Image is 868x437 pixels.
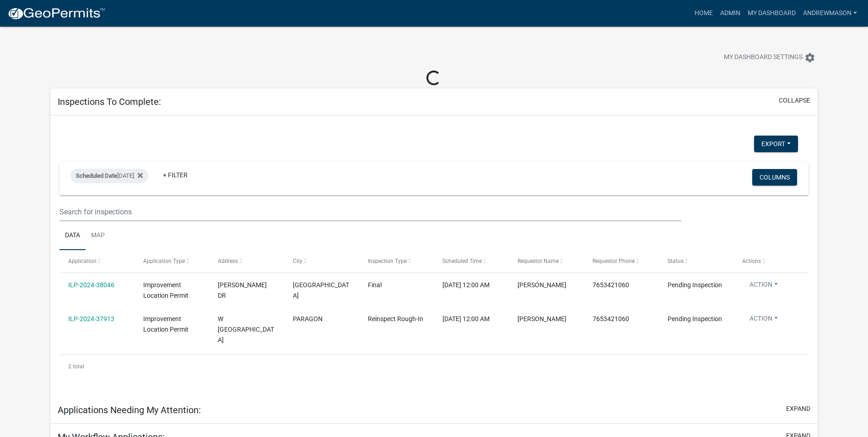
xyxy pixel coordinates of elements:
[58,404,201,415] h5: Applications Needing My Attention:
[658,250,733,272] datatable-header-cell: Status
[668,258,684,264] span: Status
[156,167,195,183] a: + Filter
[744,5,799,22] a: My Dashboard
[135,250,210,272] datatable-header-cell: Application Type
[143,315,189,333] span: Improvement Location Permit
[68,258,97,264] span: Application
[293,281,349,299] span: MARTINSVILLE
[584,250,659,272] datatable-header-cell: Requestor Phone
[593,315,629,322] span: 7653421060
[724,52,803,63] span: My Dashboard Settings
[59,250,135,272] datatable-header-cell: Application
[68,315,114,322] a: ILP-2024-37913
[518,281,566,289] span: RICHARD
[368,258,407,264] span: Inspection Type
[786,404,810,414] button: expand
[509,250,584,272] datatable-header-cell: Requestor Name
[68,281,114,289] a: ILP-2024-38046
[293,315,323,322] span: PARAGON
[293,258,302,264] span: City
[143,281,189,299] span: Improvement Location Permit
[668,281,722,289] span: Pending Inspection
[691,5,717,22] a: Home
[518,258,559,264] span: Requestor Name
[754,136,798,152] button: Export
[742,314,785,327] button: Action
[668,315,722,322] span: Pending Inspection
[752,169,797,186] button: Columns
[143,258,185,264] span: Application Type
[209,250,284,272] datatable-header-cell: Address
[434,250,509,272] datatable-header-cell: Scheduled Time
[218,315,274,344] span: W LEWISVILLE RD
[86,221,110,251] a: Map
[442,315,490,322] span: 10/14/2025, 12:00 AM
[70,169,148,183] div: [DATE]
[733,250,809,272] datatable-header-cell: Actions
[518,315,566,322] span: MARVIN WHALEY
[742,280,785,293] button: Action
[368,281,382,289] span: Final
[218,258,238,264] span: Address
[742,258,761,264] span: Actions
[593,281,629,289] span: 7653421060
[593,258,635,264] span: Requestor Phone
[442,281,490,289] span: 10/14/2025, 12:00 AM
[359,250,434,272] datatable-header-cell: Inspection Type
[717,49,823,66] button: My Dashboard Settingssettings
[368,315,423,322] span: Reinspect Rough-In
[76,172,117,179] span: Scheduled Date
[218,281,267,299] span: DOWDEN DR
[799,5,861,22] a: AndrewMason
[59,355,809,378] div: 2 total
[779,96,810,105] button: collapse
[50,115,818,396] div: collapse
[804,52,815,63] i: settings
[442,258,482,264] span: Scheduled Time
[59,221,86,251] a: Data
[284,250,359,272] datatable-header-cell: City
[58,96,161,107] h5: Inspections To Complete:
[59,202,681,221] input: Search for inspections
[717,5,744,22] a: Admin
